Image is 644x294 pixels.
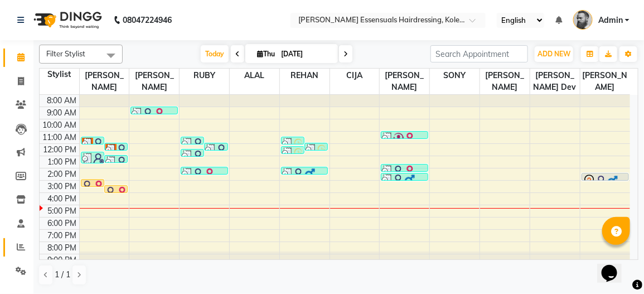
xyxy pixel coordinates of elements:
div: 6:00 PM [46,218,79,229]
div: 11:00 AM [41,132,79,143]
div: 8:00 AM [45,95,79,107]
div: Sumam M, TK05, 12:00 PM-12:30 PM, TOP STYLIST (WOMEN) [205,143,227,150]
span: SONY [430,69,480,83]
div: [PERSON_NAME], TK11, 02:00 PM-02:30 PM, [PERSON_NAME] SHAPE UP (Men) [282,167,328,174]
div: [PERSON_NAME] M, TK12, 03:30 PM-04:00 PM, Basic Hair Spa (Women) [105,186,127,192]
span: RUBY [180,69,229,83]
div: Stylist [40,69,79,80]
div: Remya, TK01, 09:00 AM-09:30 AM, WOMENS STYLING (WOMEN) [131,107,177,114]
span: [PERSON_NAME] Dev [530,69,580,94]
span: Today [201,45,229,62]
span: 1 / 1 [55,269,70,281]
div: 4:00 PM [46,193,79,205]
div: [PERSON_NAME], TK03, 12:00 PM-12:30 PM, SENIOR STYLIST (WOMEN) [105,143,127,150]
b: 08047224946 [123,4,172,36]
span: [PERSON_NAME] [80,69,129,94]
span: CIJA [330,69,380,83]
div: [PERSON_NAME] M, TK04, 11:30 AM-12:00 PM, EYEBROWS THREADING [181,137,204,144]
div: [PERSON_NAME] 1, TK07, 12:00 PM-12:20 PM, SHAMPEELING [305,143,327,150]
div: [PERSON_NAME], TK08, 12:45 PM-01:45 PM, SENIOR STYLIST (WOMEN),WOMENS GLOBAL HAIR COLOR (WOMEN) [81,152,104,163]
div: 9:00 AM [45,107,79,119]
div: [PERSON_NAME], TK06, 12:30 PM-01:00 PM, TOP STYLIST (WOMEN) [181,150,204,156]
div: [PERSON_NAME], TK08, 01:45 PM-02:15 PM, EYEBROWS THREADING [381,165,428,171]
button: ADD NEW [535,46,573,62]
span: ALAL [230,69,279,83]
span: [PERSON_NAME] [129,69,179,94]
div: [PERSON_NAME], TK10, 02:30 PM-03:00 PM, SENIOR STYLIST (Men) [582,173,628,180]
span: REHAN [280,69,330,83]
div: 2:00 PM [46,168,79,180]
div: 12:00 PM [41,144,79,156]
div: 3:00 PM [46,181,79,192]
img: logo [28,4,105,36]
div: 7:00 PM [46,230,79,242]
span: [PERSON_NAME] [480,69,530,94]
div: [PERSON_NAME], TK03, 11:30 AM-12:00 PM, WOMENS GLOBAL HAIR COLOR (WOMEN) [81,137,104,144]
div: [PERSON_NAME] 1, TK07, 12:15 PM-12:45 PM, BASIC SPA (Men) [282,147,304,153]
div: [PERSON_NAME], TK02, 11:00 AM-11:30 AM, [GEOGRAPHIC_DATA] [381,132,428,138]
span: [PERSON_NAME] [380,69,429,94]
span: ADD NEW [538,50,570,58]
input: 2025-09-04 [278,46,333,62]
div: 5:00 PM [46,205,79,217]
span: Admin [598,15,623,26]
div: [PERSON_NAME], TK11, 02:30 PM-03:00 PM, HALF ARMS WAX [381,173,428,180]
span: Thu [254,50,278,58]
div: [PERSON_NAME], TK06, 01:00 PM-01:30 PM, TOP STYLIST (WOMEN) [105,156,127,162]
div: [PERSON_NAME], TK12, 03:00 PM-03:30 PM, TOP STYLIST (WOMEN) [81,180,104,186]
div: [PERSON_NAME], TK09, 02:00 PM-02:30 PM, TOP STYLIST (WOMEN) [181,167,227,174]
div: [PERSON_NAME] 1, TK07, 11:30 AM-12:00 PM, SENIOR STYLIST (Men) [282,137,304,144]
span: Filter Stylist [46,49,85,58]
iframe: chat widget [597,249,633,283]
input: Search Appointment [430,45,528,62]
span: [PERSON_NAME] [580,69,630,94]
div: 10:00 AM [41,119,79,131]
img: Admin [573,10,593,30]
div: 1:00 PM [46,156,79,168]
